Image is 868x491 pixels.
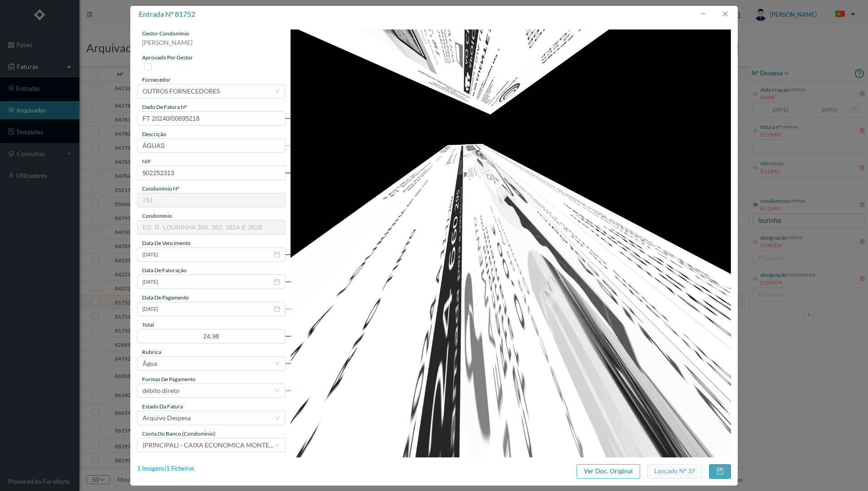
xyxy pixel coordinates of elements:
span: data de pagamento [142,294,189,301]
div: [PERSON_NAME] [137,38,286,54]
div: Água [143,357,157,370]
button: Ver Doc. Original [577,464,640,479]
span: NIF [142,158,151,165]
span: conta do banco (condominio) [142,430,216,437]
div: débito direto [143,384,179,398]
button: PT [828,7,859,22]
span: rubrica [142,349,161,355]
button: Lançado nº 37 [647,464,702,479]
div: OUTROS FORNECEDORES [143,84,220,98]
span: descrição [142,131,166,137]
span: condomínio nº [142,185,179,192]
span: total [142,321,154,328]
span: (PRINCIPAL) - CAIXA ECONOMICA MONTEPIO GERAL ([FINANCIAL_ID]) [143,441,354,449]
i: icon: down [275,415,280,421]
span: entrada nº 81752 [139,10,195,18]
i: icon: calendar [274,279,280,285]
span: aprovado por gestor [142,54,193,61]
i: icon: down [275,442,280,448]
span: data de vencimento [142,240,191,246]
span: gestor condomínio [142,30,189,37]
span: dado de fatura nº [142,103,187,110]
span: Formas de Pagamento [142,376,196,383]
i: icon: calendar [274,251,280,258]
i: icon: down [275,388,280,393]
span: fornecedor [142,76,171,83]
i: icon: down [275,361,280,366]
i: icon: calendar [274,306,280,312]
span: data de faturação [142,267,187,274]
div: 1 Imagens | 1 Ficheiros [137,464,194,473]
span: condomínio [142,212,172,219]
span: estado da fatura [142,403,183,410]
i: icon: down [275,88,280,94]
div: Arquivo Despesa [143,411,191,425]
